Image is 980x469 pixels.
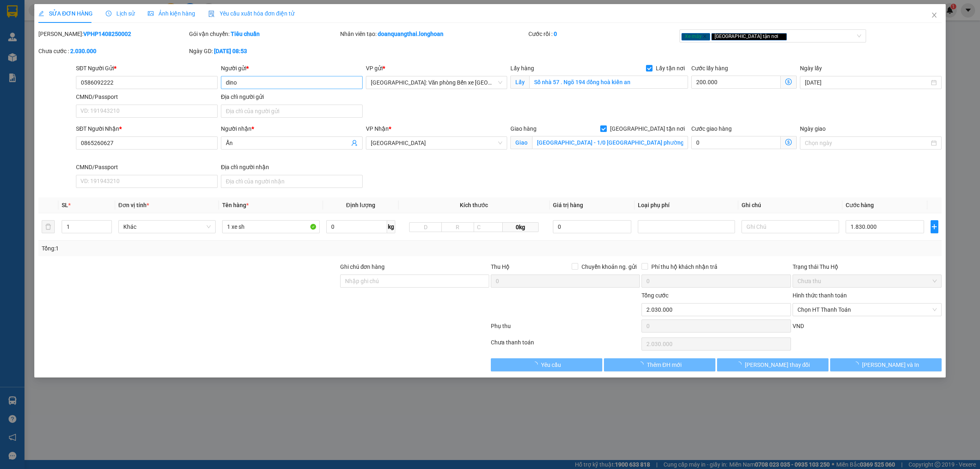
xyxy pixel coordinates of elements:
span: Lấy tận nơi [653,64,688,73]
span: VP Nhận [366,125,389,132]
span: Tên hàng [222,202,249,208]
div: VP gửi [366,64,508,73]
span: Khác [123,221,211,233]
span: edit [38,11,44,16]
span: [PERSON_NAME] và In [862,360,919,369]
span: close [931,12,938,18]
div: Ngày GD: [189,47,338,56]
span: Thu Hộ [491,264,510,270]
span: clock-circle [106,11,111,16]
span: user-add [351,140,358,146]
b: 2.030.000 [70,48,96,54]
span: Phú Yên [371,137,503,149]
div: CMND/Passport [76,163,218,172]
span: Ảnh kiện hàng [148,10,195,17]
button: delete [42,220,55,233]
div: SĐT Người Gửi [76,64,218,73]
input: C [474,222,503,232]
label: Cước giao hàng [691,125,732,132]
label: Cước lấy hàng [691,65,728,71]
span: kg [387,220,395,233]
span: Giao [510,136,532,149]
button: [PERSON_NAME] và In [830,358,942,371]
span: Đơn vị tính [118,202,149,208]
span: Chọn HT Thanh Toán [797,304,937,316]
div: Địa chỉ người gửi [221,92,363,101]
button: Thêm ĐH mới [604,358,715,371]
b: doanquangthai.longhoan [378,31,443,37]
span: Phí thu hộ khách nhận trả [648,262,721,271]
div: Gói vận chuyển: [189,29,338,38]
b: 0 [554,31,557,37]
div: Người gửi [221,64,363,73]
span: Tổng cước [641,292,668,299]
span: loading [736,362,745,367]
span: dollar-circle [785,78,792,85]
div: Chưa cước : [38,47,187,56]
th: Ghi chú [738,197,842,213]
input: Ngày giao [805,138,929,147]
div: CMND/Passport [76,92,218,101]
span: dollar-circle [785,139,792,145]
div: Trạng thái Thu Hộ [793,262,942,271]
input: Cước giao hàng [691,136,781,149]
label: Ghi chú đơn hàng [340,264,385,270]
span: Yêu cầu [541,360,561,369]
span: Yêu cầu xuất hóa đơn điện tử [208,10,294,17]
input: Ngày lấy [805,78,929,87]
div: Chưa thanh toán [490,338,641,352]
input: Cước lấy hàng [691,76,781,89]
input: Giao tận nơi [532,136,688,149]
div: Địa chỉ người nhận [221,163,363,172]
input: VD: Bàn, Ghế [222,220,319,233]
span: plus [931,223,938,230]
div: Phụ thu [490,322,641,336]
div: Nhân viên tạo: [340,29,527,38]
span: Giao hàng [510,125,537,132]
span: Xe máy [682,33,710,40]
b: VPHP1408250002 [83,31,131,37]
button: [PERSON_NAME] thay đổi [717,358,829,371]
span: Hải Phòng: Văn phòng Bến xe Thượng Lý [371,76,503,89]
span: Thêm ĐH mới [647,360,682,369]
span: Cước hàng [846,202,874,208]
input: Ghi chú đơn hàng [340,275,489,288]
span: VND [793,323,804,329]
span: loading [532,362,541,367]
div: Tổng: 1 [42,244,378,253]
span: picture [148,11,154,16]
div: [PERSON_NAME]: [38,29,187,38]
span: Chuyển khoản ng. gửi [578,262,640,271]
span: Kích thước [460,202,488,208]
span: close [703,34,707,38]
span: 0kg [503,222,539,232]
img: icon [208,11,215,17]
input: Ghi Chú [742,220,839,233]
input: D [409,222,442,232]
div: Người nhận [221,124,363,133]
button: Yêu cầu [491,358,602,371]
span: Lấy hàng [510,65,534,71]
b: Tiêu chuẩn [231,31,260,37]
span: SỬA ĐƠN HÀNG [38,10,93,17]
input: Địa chỉ của người nhận [221,175,363,188]
label: Ngày lấy [800,65,822,71]
button: Close [923,4,946,27]
label: Ngày giao [800,125,826,132]
b: [DATE] 08:53 [214,48,247,54]
span: Lấy [510,76,529,89]
span: SL [62,202,68,208]
span: close [780,34,784,38]
input: Lấy tận nơi [529,76,688,89]
div: Cước rồi : [528,29,677,38]
div: SĐT Người Nhận [76,124,218,133]
button: plus [931,220,938,233]
span: loading [853,362,862,367]
input: Địa chỉ của người gửi [221,105,363,118]
span: Giá trị hàng [553,202,583,208]
span: Chưa thu [797,275,937,287]
span: Định lượng [346,202,375,208]
span: loading [638,362,647,367]
span: Lịch sử [106,10,135,17]
span: [GEOGRAPHIC_DATA] tận nơi [711,33,787,40]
